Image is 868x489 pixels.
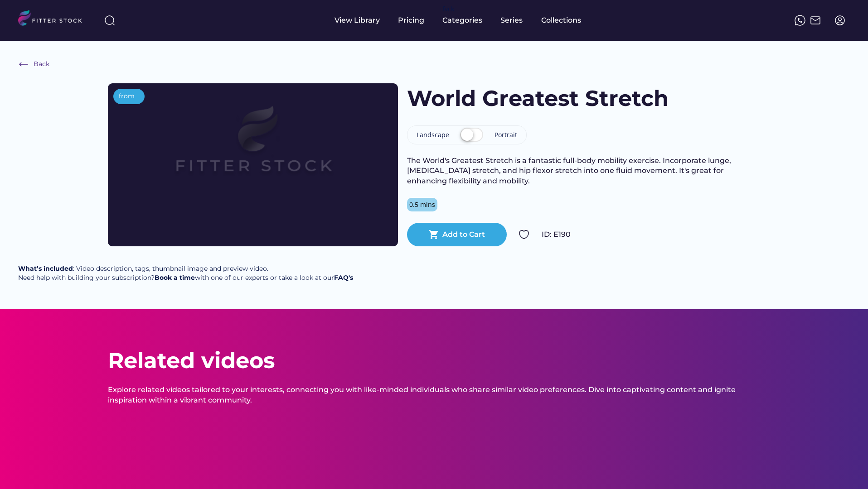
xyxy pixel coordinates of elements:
[442,230,485,240] div: Add to Cart
[542,230,761,240] div: ID: E190
[18,10,90,29] img: LOGO.svg
[442,5,454,14] div: fvck
[137,83,369,214] img: Frame%2079%20%281%29.svg
[519,229,529,240] img: Group%201000002324.svg
[334,273,353,282] a: FAQ's
[407,83,669,114] h1: World Greatest Stretch
[834,15,845,26] img: profile-circle.svg
[18,264,353,282] div: : Video description, tags, thumbnail image and preview video. Need help with building your subscr...
[428,229,439,240] button: shopping_cart
[155,273,195,282] a: Book a time
[541,15,581,25] div: Collections
[119,92,135,101] div: from
[104,15,115,26] img: search-normal%203.svg
[442,15,482,25] div: Categories
[407,156,761,186] div: The World's Greatest Stretch is a fantastic full-body mobility exercise. Incorporate lunge, [MEDI...
[495,130,517,139] div: Portrait
[18,59,29,70] img: Frame%20%286%29.svg
[34,60,49,69] div: Back
[810,15,821,26] img: Frame%2051.svg
[335,15,380,25] div: View Library
[409,200,435,209] div: 0.5 mins
[108,345,275,376] div: Related videos
[500,15,523,25] div: Series
[398,15,424,25] div: Pricing
[18,264,73,273] strong: What’s included
[108,385,761,405] div: Explore related videos tailored to your interests, connecting you with like-minded individuals wh...
[795,15,805,26] img: meteor-icons_whatsapp%20%281%29.svg
[417,130,449,139] div: Landscape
